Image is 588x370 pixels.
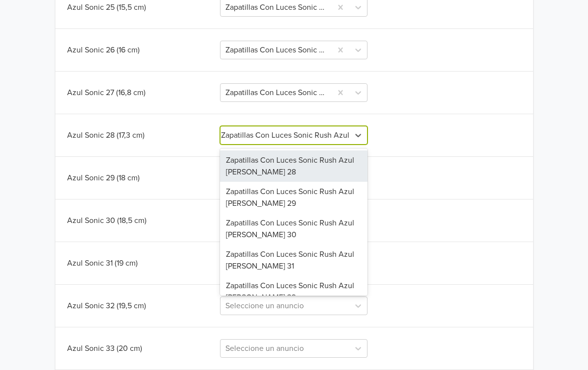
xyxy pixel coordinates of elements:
[67,1,219,13] div: Azul Sonic 25 (15,5 cm)
[67,343,219,354] div: Azul Sonic 33 (20 cm)
[67,172,219,184] div: Azul Sonic 29 (18 cm)
[67,129,219,141] div: Azul Sonic 28 (17,3 cm)
[67,44,219,56] div: Azul Sonic 26 (16 cm)
[220,182,367,213] div: Zapatillas Con Luces Sonic Rush Azul [PERSON_NAME] 29
[220,276,367,307] div: Zapatillas Con Luces Sonic Rush Azul [PERSON_NAME] 32
[220,245,367,276] div: Zapatillas Con Luces Sonic Rush Azul [PERSON_NAME] 31
[67,215,219,226] div: Azul Sonic 30 (18,5 cm)
[67,300,219,312] div: Azul Sonic 32 (19,5 cm)
[220,150,367,182] div: Zapatillas Con Luces Sonic Rush Azul [PERSON_NAME] 28
[67,87,219,99] div: Azul Sonic 27 (16,8 cm)
[220,213,367,245] div: Zapatillas Con Luces Sonic Rush Azul [PERSON_NAME] 30
[67,257,219,269] div: Azul Sonic 31 (19 cm)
